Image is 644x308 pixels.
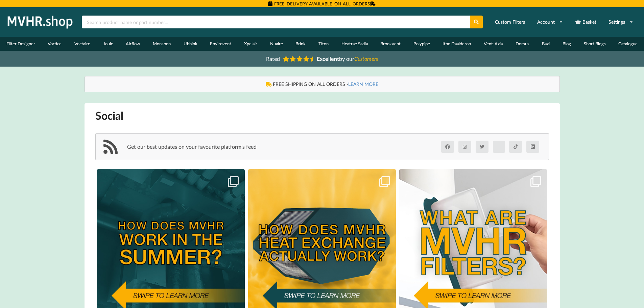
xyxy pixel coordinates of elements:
[348,81,378,87] a: LEARN MORE
[97,37,120,51] a: Joule
[261,53,383,64] a: Rated Excellentby ourCustomers
[238,37,264,51] a: Xpelair
[266,55,280,62] span: Rated
[509,37,536,51] a: Domus
[317,55,339,62] b: Excellent
[612,37,644,51] a: Catalogue
[536,37,556,51] a: Baxi
[120,37,147,51] a: Airflow
[317,55,378,62] span: by our
[177,37,204,51] a: Ubbink
[289,37,312,51] a: Brink
[436,37,478,51] a: Itho Daalderop
[604,16,638,28] a: Settings
[312,37,335,51] a: Titon
[374,37,407,51] a: Brookvent
[95,109,549,122] h1: Social
[335,37,374,51] a: Heatrae Sadia
[42,37,68,51] a: Vortice
[533,16,567,28] a: Account
[146,37,177,51] a: Monsoon
[477,37,509,51] a: Vent-Axia
[571,16,601,28] a: Basket
[82,16,470,28] input: Search product name or part number...
[556,37,577,51] a: Blog
[127,143,257,151] p: Get our best updates on your favourite platform's feed
[5,14,76,30] img: mvhr.shop.png
[92,81,553,88] div: FREE SHIPPING ON ALL ORDERS -
[577,37,612,51] a: Short Blogs
[354,55,378,62] i: Customers
[491,16,529,28] a: Custom Filters
[68,37,97,51] a: Vectaire
[407,37,436,51] a: Polypipe
[204,37,238,51] a: Envirovent
[264,37,289,51] a: Nuaire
